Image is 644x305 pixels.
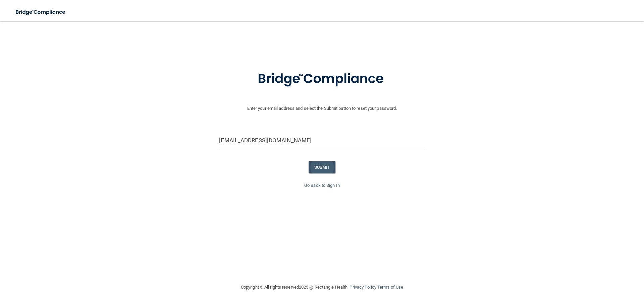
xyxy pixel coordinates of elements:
[304,183,340,188] a: Go Back to Sign In
[219,133,425,148] input: Email
[244,62,400,96] img: bridge_compliance_login_screen.278c3ca4.svg
[10,5,72,19] img: bridge_compliance_login_screen.278c3ca4.svg
[528,257,636,284] iframe: Drift Widget Chat Controller
[350,285,376,290] a: Privacy Policy
[377,285,403,290] a: Terms of Use
[200,277,444,298] div: Copyright © All rights reserved 2025 @ Rectangle Health | |
[309,161,336,173] button: SUBMIT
